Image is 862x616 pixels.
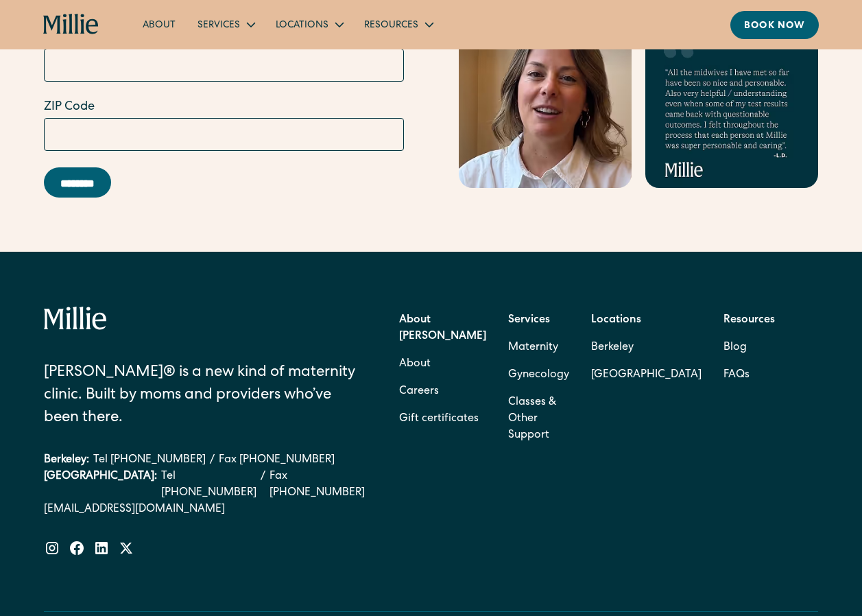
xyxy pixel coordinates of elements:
a: [EMAIL_ADDRESS][DOMAIN_NAME] [44,501,365,518]
div: [PERSON_NAME]® is a new kind of maternity clinic. Built by moms and providers who’ve been there. [44,362,365,430]
div: Locations [265,13,353,36]
a: Book now [730,11,819,39]
a: Blog [723,334,747,362]
a: Tel [PHONE_NUMBER] [93,452,206,469]
a: [GEOGRAPHIC_DATA] [591,362,702,389]
div: Services [187,13,265,36]
a: Gynecology [508,362,569,389]
div: Locations [276,19,328,33]
strong: About [PERSON_NAME] [399,315,486,342]
a: About [399,351,431,378]
div: Berkeley: [44,452,89,469]
a: home [43,14,99,36]
a: Careers [399,378,439,405]
a: FAQs [723,362,750,389]
div: Book now [744,19,805,34]
a: Classes & Other Support [508,389,569,449]
div: / [210,452,215,469]
strong: Locations [591,315,641,326]
a: Berkeley [591,334,702,362]
a: About [132,13,187,36]
div: [GEOGRAPHIC_DATA]: [44,469,157,501]
a: Fax [PHONE_NUMBER] [219,452,335,469]
a: Maternity [508,334,558,362]
label: ZIP Code [44,98,404,117]
strong: Services [508,315,550,326]
a: Gift certificates [399,405,479,433]
div: / [261,469,265,501]
div: Services [197,19,240,33]
div: Resources [353,13,443,36]
a: Tel [PHONE_NUMBER] [161,469,256,501]
a: Fax [PHONE_NUMBER] [270,469,365,501]
strong: Resources [723,315,775,326]
div: Resources [364,19,418,33]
